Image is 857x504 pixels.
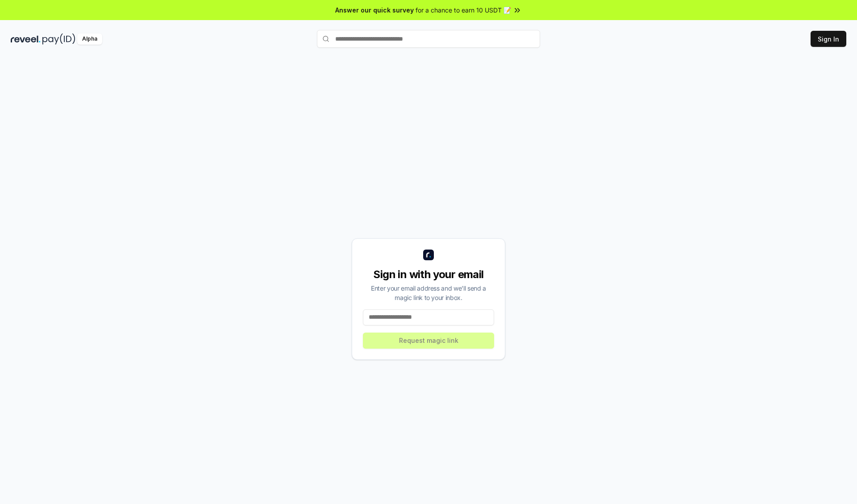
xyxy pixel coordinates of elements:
div: Sign in with your email [363,267,494,282]
img: logo_small [423,250,434,260]
img: reveel_dark [11,33,41,45]
span: Answer our quick survey [335,5,414,15]
img: pay_id [42,33,75,45]
div: Enter your email address and we’ll send a magic link to your inbox. [363,283,494,302]
span: for a chance to earn 10 USDT 📝 [416,5,511,15]
div: Alpha [77,33,102,45]
button: Sign In [811,31,846,47]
